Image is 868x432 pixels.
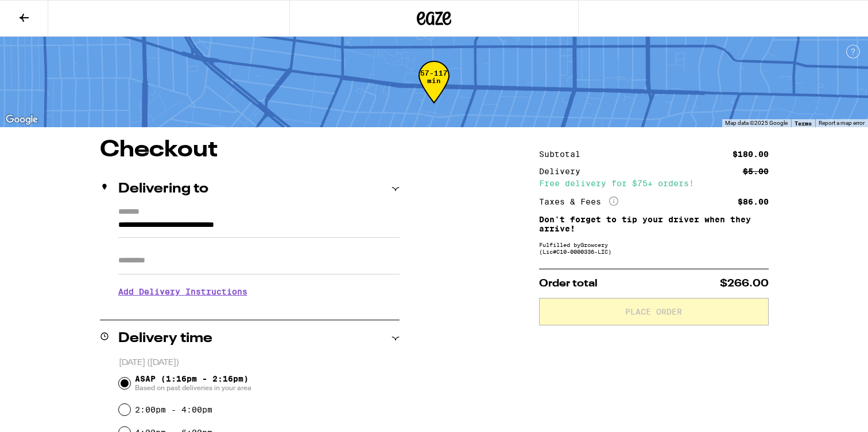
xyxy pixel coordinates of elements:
p: We'll contact you at [PHONE_NUMBER] when we arrive [118,305,400,314]
div: Subtotal [539,150,588,158]
div: Free delivery for $75+ orders! [539,179,769,187]
span: $266.00 [720,278,769,289]
h3: Add Delivery Instructions [118,278,400,305]
div: $180.00 [733,150,769,158]
label: 2:00pm - 4:00pm [135,405,212,414]
a: Report a map error [819,120,865,126]
div: 57-117 min [418,69,449,112]
div: Taxes & Fees [539,197,618,207]
span: Hi. Need any help? [7,8,83,17]
span: Place Order [625,308,682,316]
p: [DATE] ([DATE]) [119,358,400,368]
div: Delivery [539,167,588,175]
a: Open this area in Google Maps (opens a new window) [3,112,41,127]
p: Don't forget to tip your driver when they arrive! [539,215,769,233]
div: Fulfilled by Growcery (Lic# C10-0000336-LIC ) [539,241,769,255]
span: Map data ©2025 Google [725,120,788,126]
h2: Delivery time [118,332,212,345]
h1: Checkout [100,139,400,162]
img: Google [3,112,41,127]
div: $5.00 [743,167,769,175]
h2: Delivering to [118,182,208,196]
span: Order total [539,278,598,289]
div: $86.00 [738,198,769,206]
a: Terms [795,120,812,127]
span: ASAP (1:16pm - 2:16pm) [135,374,251,392]
button: Place Order [539,298,769,325]
span: Based on past deliveries in your area [135,383,251,392]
